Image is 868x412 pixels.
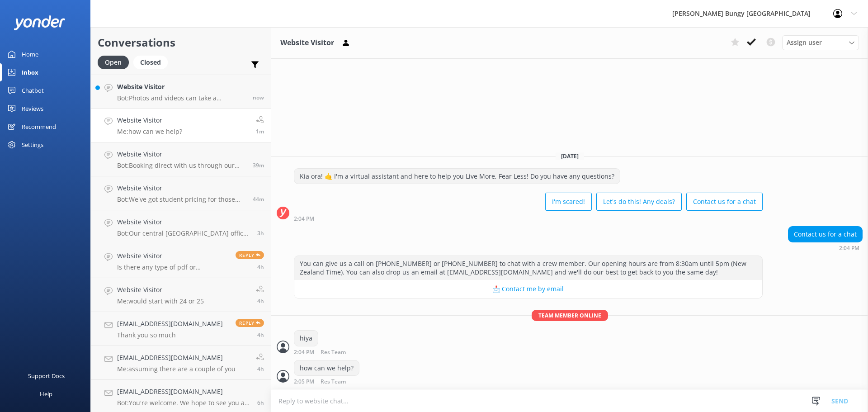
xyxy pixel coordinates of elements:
span: Res Team [321,379,346,385]
div: Sep 24 2025 02:04pm (UTC +12:00) Pacific/Auckland [788,245,863,251]
h4: Website Visitor [117,217,250,227]
span: Sep 24 2025 01:26pm (UTC +12:00) Pacific/Auckland [253,161,264,169]
div: Chatbot [22,81,44,99]
div: Sep 24 2025 02:04pm (UTC +12:00) Pacific/Auckland [294,349,375,355]
h3: Website Visitor [280,37,334,49]
div: Kia ora! 🤙 I'm a virtual assistant and here to help you Live More, Fear Less! Do you have any que... [294,169,620,184]
div: Recommend [22,118,56,136]
span: Sep 24 2025 09:21am (UTC +12:00) Pacific/Auckland [257,365,264,373]
span: Sep 24 2025 02:05pm (UTC +12:00) Pacific/Auckland [256,128,264,135]
a: [EMAIL_ADDRESS][DOMAIN_NAME]Thank you so muchReply4h [91,312,271,346]
div: Open [98,56,129,69]
button: I'm scared! [545,193,592,211]
a: Website VisitorBot:We've got student pricing for those studying at domestic NZ institutions. Just... [91,176,271,210]
a: Open [98,57,133,67]
span: Sep 24 2025 02:06pm (UTC +12:00) Pacific/Auckland [253,94,264,101]
a: Website VisitorBot:Our central [GEOGRAPHIC_DATA] office is right in the heart of the action at [S... [91,210,271,244]
h4: Website Visitor [117,115,182,125]
p: Me: how can we help? [117,128,182,136]
a: Closed [133,57,172,67]
p: Bot: You're welcome. We hope to see you at one of our [PERSON_NAME] locations soon! [117,399,250,407]
img: yonder-white-logo.png [14,15,66,30]
div: how can we help? [294,360,359,376]
div: Sep 24 2025 02:04pm (UTC +12:00) Pacific/Auckland [294,215,763,222]
h4: Website Visitor [117,285,204,295]
a: Website VisitorIs there any type of pdf or something I can print off to give him for his bday? To... [91,244,271,278]
span: Team member online [532,310,608,321]
a: Website VisitorMe:how can we help?1m [91,109,271,142]
div: Support Docs [28,367,65,385]
p: Bot: Booking direct with us through our website always offers the best prices. Our combos are the... [117,161,246,170]
span: Res Team [321,350,346,355]
div: Inbox [22,63,38,81]
span: Sep 24 2025 10:00am (UTC +12:00) Pacific/Auckland [257,297,264,305]
h4: [EMAIL_ADDRESS][DOMAIN_NAME] [117,387,250,397]
span: Sep 24 2025 01:21pm (UTC +12:00) Pacific/Auckland [253,195,264,203]
h2: Conversations [98,34,264,51]
p: Thank you so much [117,331,223,339]
div: Settings [22,136,43,154]
a: Website VisitorMe:would start with 24 or 254h [91,278,271,312]
h4: [EMAIL_ADDRESS][DOMAIN_NAME] [117,353,236,363]
button: Let's do this! Any deals? [596,193,682,211]
div: You can give us a call on [PHONE_NUMBER] or [PHONE_NUMBER] to chat with a crew member. Our openin... [294,256,762,280]
h4: [EMAIL_ADDRESS][DOMAIN_NAME] [117,319,223,329]
button: 📩 Contact me by email [294,280,762,298]
p: Bot: Our central [GEOGRAPHIC_DATA] office is right in the heart of the action at [STREET_ADDRESS]... [117,229,250,237]
h4: Website Visitor [117,183,246,193]
div: hiya [294,331,318,346]
p: Bot: Photos and videos can take a minimum of 24 hours to come through. If it's been longer, hit u... [117,94,246,102]
strong: 2:04 PM [294,216,314,222]
div: Closed [133,56,168,69]
div: Help [40,385,52,403]
span: Reply [236,251,264,259]
div: Sep 24 2025 02:05pm (UTC +12:00) Pacific/Auckland [294,378,375,385]
span: Sep 24 2025 07:36am (UTC +12:00) Pacific/Auckland [257,399,264,407]
p: Bot: We've got student pricing for those studying at domestic NZ institutions. Just make sure you... [117,195,246,204]
span: [DATE] [556,152,584,160]
strong: 2:05 PM [294,379,314,385]
span: Assign user [787,38,822,47]
h4: Website Visitor [117,82,246,92]
strong: 2:04 PM [294,350,314,355]
p: Me: would start with 24 or 25 [117,297,204,305]
span: Sep 24 2025 09:56am (UTC +12:00) Pacific/Auckland [257,331,264,339]
p: Is there any type of pdf or something I can print off to give him for his bday? To put in a card ... [117,263,229,271]
div: Reviews [22,99,43,118]
a: Website VisitorBot:Booking direct with us through our website always offers the best prices. Our ... [91,142,271,176]
span: Reply [236,319,264,327]
strong: 2:04 PM [839,246,859,251]
span: Sep 24 2025 10:03am (UTC +12:00) Pacific/Auckland [257,263,264,271]
div: Assign User [782,35,859,50]
h4: Website Visitor [117,149,246,159]
button: Contact us for a chat [686,193,763,211]
span: Sep 24 2025 10:56am (UTC +12:00) Pacific/Auckland [257,229,264,237]
a: [EMAIL_ADDRESS][DOMAIN_NAME]Me:assuming there are a couple of you4h [91,346,271,380]
div: Contact us for a chat [788,227,862,242]
div: Home [22,45,38,63]
a: Website VisitorBot:Photos and videos can take a minimum of 24 hours to come through. If it's been... [91,75,271,109]
h4: Website Visitor [117,251,229,261]
p: Me: assuming there are a couple of you [117,365,236,373]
